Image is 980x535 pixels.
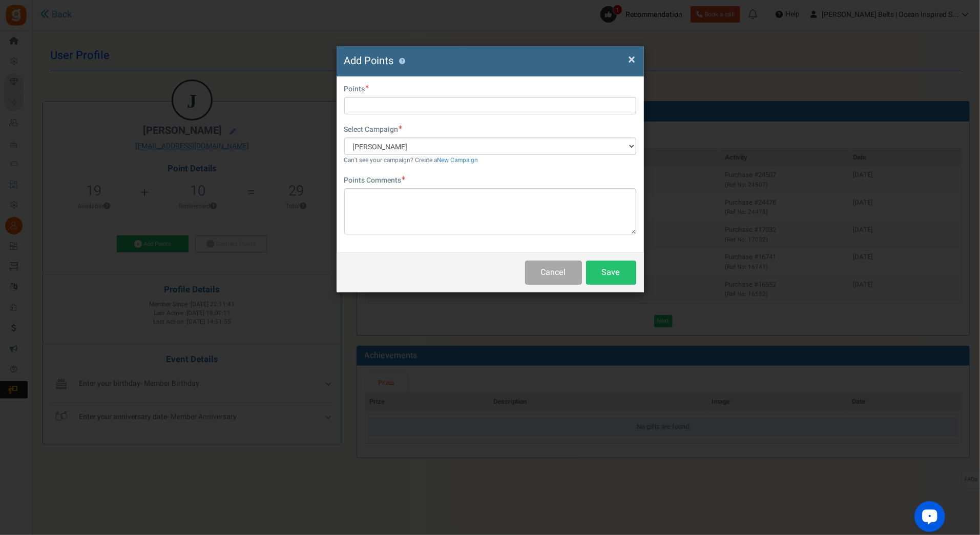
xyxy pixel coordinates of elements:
[399,58,406,65] button: ?
[437,156,478,165] a: New Campaign
[344,175,406,186] label: Points Comments
[344,84,369,94] label: Points
[344,125,403,135] label: Select Campaign
[344,156,478,165] small: Can't see your campaign? Create a
[525,261,582,285] button: Cancel
[344,53,394,68] span: Add Points
[629,50,636,69] span: ×
[586,261,636,285] button: Save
